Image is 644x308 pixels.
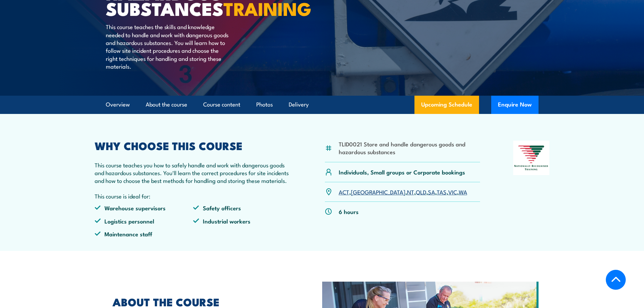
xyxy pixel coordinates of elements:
a: About the course [146,96,187,114]
p: This course is ideal for: [95,192,292,200]
li: TLID0021 Store and handle dangerous goods and hazardous substances [339,140,480,156]
a: ACT [339,188,349,196]
h2: ABOUT THE COURSE [113,297,291,306]
img: Nationally Recognised Training logo. [513,141,550,175]
li: Industrial workers [193,217,292,225]
li: Safety officers [193,204,292,212]
a: TAS [437,188,447,196]
a: VIC [448,188,457,196]
a: Course content [203,96,240,114]
a: QLD [416,188,426,196]
p: This course teaches the skills and knowledge needed to handle and work with dangerous goods and h... [106,23,229,70]
a: NT [407,188,414,196]
p: Individuals, Small groups or Corporate bookings [339,168,465,176]
a: Upcoming Schedule [414,96,479,114]
h2: WHY CHOOSE THIS COURSE [95,141,292,150]
a: WA [459,188,467,196]
a: Overview [106,96,130,114]
li: Logistics personnel [95,217,193,225]
p: 6 hours [339,208,359,215]
p: , , , , , , , [339,188,467,196]
a: Delivery [289,96,309,114]
button: Enquire Now [491,96,539,114]
a: [GEOGRAPHIC_DATA] [351,188,405,196]
p: This course teaches you how to safely handle and work with dangerous goods and hazardous substanc... [95,161,292,185]
li: Maintenance staff [95,230,193,238]
li: Warehouse supervisors [95,204,193,212]
a: Photos [256,96,273,114]
a: SA [428,188,435,196]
